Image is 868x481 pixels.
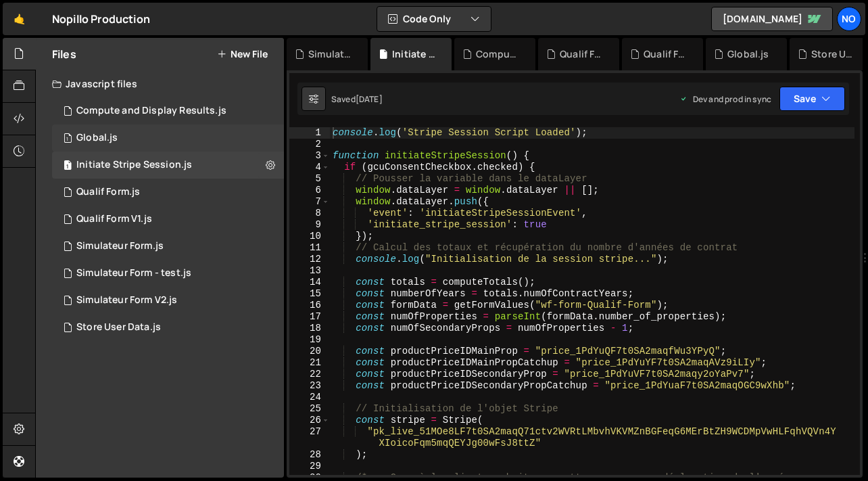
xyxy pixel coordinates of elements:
div: 17 [289,311,330,323]
a: No [837,7,861,31]
div: 8072/16343.js [52,233,284,260]
button: Save [779,87,845,111]
div: 9 [289,219,330,231]
h2: Files [52,47,76,62]
div: Simulateur Form.js [76,240,164,252]
div: Simulateur Form - test.js [76,267,191,279]
div: 8072/18732.js [52,97,284,124]
div: Qualif Form.js [560,47,603,61]
div: 16 [289,300,330,311]
div: Store User Data.js [811,47,854,61]
div: Global.js [76,132,118,144]
div: 3 [289,150,330,162]
div: Qualif Form V1.js [644,47,687,61]
div: 13 [289,265,330,277]
div: 15 [289,288,330,300]
div: Javascript files [36,70,284,97]
div: 8072/18519.js [52,152,284,179]
div: 1 [289,127,330,139]
div: Global.js [727,47,769,61]
div: 7 [289,196,330,208]
div: Initiate Stripe Session.js [392,47,435,61]
div: 10 [289,231,330,242]
div: 8072/17720.js [52,287,284,314]
div: Simulateur Form V2.js [76,294,177,306]
div: 8072/17751.js [52,124,284,152]
a: 🤙 [3,3,36,35]
div: 12 [289,254,330,265]
a: [DOMAIN_NAME] [711,7,833,31]
button: New File [217,49,268,60]
div: Simulateur Form - test.js [308,47,352,61]
div: Nopillo Production [52,11,150,27]
div: 8072/34048.js [52,206,284,233]
div: Qualif Form.js [76,186,140,198]
div: 11 [289,242,330,254]
div: 26 [289,415,330,426]
div: Store User Data.js [76,321,161,334]
div: 2 [289,139,330,150]
div: 28 [289,449,330,461]
span: 1 [64,134,72,145]
div: 8072/47478.js [52,260,284,287]
div: [DATE] [356,93,383,105]
div: 8 [289,208,330,219]
div: 29 [289,461,330,472]
div: 6 [289,185,330,196]
div: 24 [289,392,330,403]
div: 14 [289,277,330,288]
div: 18 [289,323,330,334]
div: Dev and prod in sync [679,93,771,105]
div: Qualif Form V1.js [76,213,152,225]
div: 8072/16345.js [52,179,284,206]
div: 4 [289,162,330,173]
div: 22 [289,369,330,380]
div: 25 [289,403,330,415]
div: 23 [289,380,330,392]
button: Code Only [377,7,491,31]
div: 20 [289,346,330,357]
div: 19 [289,334,330,346]
div: Initiate Stripe Session.js [76,159,192,171]
div: 21 [289,357,330,369]
div: 8072/18527.js [52,314,284,341]
div: 5 [289,173,330,185]
div: 27 [289,426,330,449]
div: Saved [331,93,383,105]
div: Compute and Display Results.js [76,105,226,117]
div: Compute and Display Results.js [476,47,519,61]
span: 1 [64,161,72,172]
